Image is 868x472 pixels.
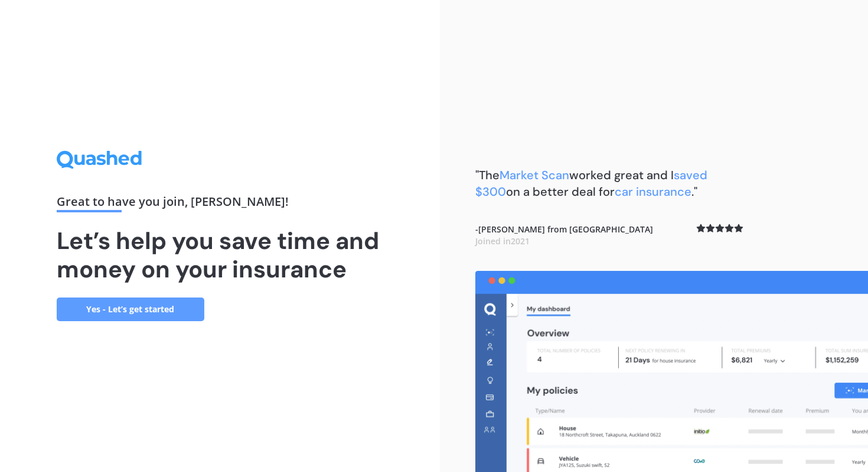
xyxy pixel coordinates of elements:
[57,227,384,283] h1: Let’s help you save time and money on your insurance
[57,196,384,212] div: Great to have you join , [PERSON_NAME] !
[57,298,204,321] a: Yes - Let’s get started
[615,184,691,199] span: car insurance
[475,167,707,199] b: "The worked great and I on a better deal for ."
[500,167,569,183] span: Market Scan
[475,235,530,247] span: Joined in 2021
[475,224,653,247] b: - [PERSON_NAME] from [GEOGRAPHIC_DATA]
[475,271,868,472] img: dashboard.webp
[475,167,707,199] span: saved $300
